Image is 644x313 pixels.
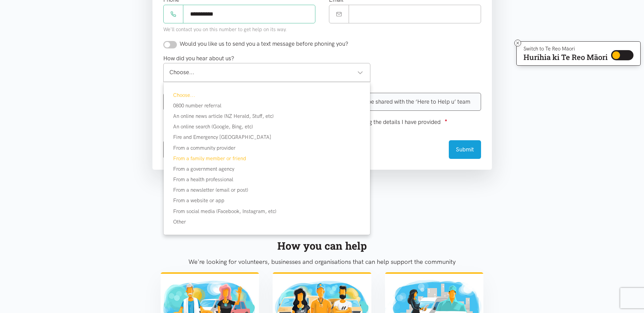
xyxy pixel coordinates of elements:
span: Would you like us to send you a text message before phoning you? [180,40,348,47]
div: Choose... [164,91,370,99]
div: From a government agency [164,165,370,173]
div: An online news article (NZ Herald, Stuff, etc) [164,112,370,120]
div: From a community provider [164,144,370,152]
div: From a newsletter (email or post) [164,186,370,194]
input: Email [349,5,481,23]
div: Other [164,218,370,226]
input: Phone number [183,5,315,23]
p: Switch to Te Reo Māori [523,47,608,51]
div: Fire and Emergency [GEOGRAPHIC_DATA] [164,133,370,141]
div: An online search (Google, Bing, etc) [164,123,370,131]
p: We're looking for volunteers, businesses and organisations that can help support the community [161,257,484,267]
div: Choose... [169,68,364,77]
div: From social media (Facebook, Instagram, etc) [164,207,370,215]
div: From a website or app [164,196,370,205]
sup: ● [445,118,447,123]
button: Submit [449,140,481,159]
div: From a health professional [164,175,370,184]
label: How did you hear about us? [163,54,234,63]
div: How you can help [161,237,484,254]
small: We'll contact you on this number to get help on its way. [163,26,287,33]
p: Hurihia ki Te Reo Māori [523,54,608,60]
div: 0800 number referral [164,102,370,110]
div: From a family member or friend [164,154,370,163]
